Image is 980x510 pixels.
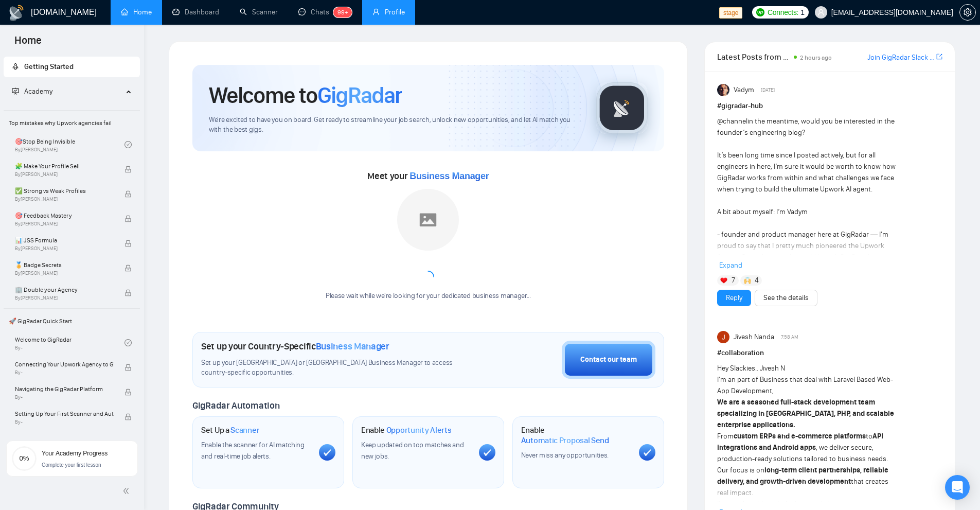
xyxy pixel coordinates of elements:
[298,8,352,16] a: messageChats99+
[15,161,114,171] span: 🧩 Make Your Profile Sell
[562,341,655,379] button: Contact our team
[4,57,140,77] li: Getting Started
[42,462,101,468] span: Complete your first lesson
[15,370,114,376] span: By -
[230,425,259,435] span: Scanner
[12,87,52,96] span: Academy
[422,271,434,283] span: loading
[817,9,825,16] span: user
[361,425,452,435] h1: Enable
[15,133,124,156] a: 🎯Stop Being InvisibleBy[PERSON_NAME]
[936,52,942,62] a: export
[761,85,775,95] span: [DATE]
[124,339,132,346] span: check-circle
[209,115,580,135] span: We're excited to have you on board. Get ready to streamline your job search, unlock new opportuni...
[959,4,976,21] button: setting
[720,277,727,284] img: ❤️
[15,359,114,370] span: Connecting Your Upwork Agency to GigRadar
[867,52,934,63] a: Join GigRadar Slack Community
[800,7,805,18] span: 1
[409,171,489,181] span: Business Manager
[15,295,114,301] span: By [PERSON_NAME]
[521,451,609,460] span: Never miss any opportunities.
[209,81,402,109] h1: Welcome to
[15,171,114,178] span: By [PERSON_NAME]
[12,63,19,70] span: rocket
[12,87,19,95] span: fund-projection-screen
[8,5,25,21] img: logo
[124,389,132,396] span: lock
[42,450,108,457] span: Your Academy Progress
[755,275,759,286] span: 4
[580,354,637,365] div: Contact our team
[734,331,774,343] span: Jivesh Nanda
[15,186,114,196] span: ✅ Strong vs Weak Profiles
[521,435,609,446] span: Automatic Proposal Send
[15,210,114,221] span: 🎯 Feedback Mastery
[192,400,279,411] span: GigRadar Automation
[201,358,474,378] span: Set up your [GEOGRAPHIC_DATA] or [GEOGRAPHIC_DATA] Business Manager to access country-specific op...
[201,341,389,352] h1: Set up your Country-Specific
[15,260,114,270] span: 🏅 Badge Secrets
[717,100,942,112] h1: # gigradar-hub
[15,384,114,394] span: Navigating the GigRadar Platform
[316,341,389,352] span: Business Manager
[24,62,74,71] span: Getting Started
[333,7,352,17] sup: 99+
[744,277,751,284] img: 🙌
[240,8,278,16] a: searchScanner
[317,81,402,109] span: GigRadar
[15,419,114,425] span: By -
[717,347,942,359] h1: # collaboration
[734,84,754,96] span: Vadym
[717,84,729,96] img: Vadym
[596,82,648,134] img: gigradar-logo.png
[717,290,751,306] button: Reply
[201,425,259,435] h1: Set Up a
[124,413,132,420] span: lock
[717,331,729,343] img: Jivesh Nanda
[386,425,452,435] span: Opportunity Alerts
[122,486,133,496] span: double-left
[124,215,132,222] span: lock
[124,289,132,296] span: lock
[12,455,37,462] span: 0%
[124,240,132,247] span: lock
[15,221,114,227] span: By [PERSON_NAME]
[936,52,942,61] span: export
[121,8,152,16] a: homeHome
[124,141,132,148] span: check-circle
[717,116,898,410] div: in the meantime, would you be interested in the founder’s engineering blog? It’s been long time s...
[24,87,52,96] span: Academy
[6,33,50,55] span: Home
[732,275,735,286] span: 7
[768,7,798,18] span: Connects:
[124,190,132,198] span: lock
[719,261,742,270] span: Expand
[15,409,114,419] span: Setting Up Your First Scanner and Auto-Bidder
[124,265,132,272] span: lock
[726,292,742,304] a: Reply
[959,8,976,16] a: setting
[755,290,817,306] button: See the details
[15,245,114,252] span: By [PERSON_NAME]
[15,285,114,295] span: 🏢 Double your Agency
[5,311,139,331] span: 🚀 GigRadar Quick Start
[717,50,791,63] span: Latest Posts from the GigRadar Community
[201,441,305,461] span: Enable the scanner for AI matching and real-time job alerts.
[15,235,114,245] span: 📊 JSS Formula
[521,425,631,445] h1: Enable
[15,331,124,354] a: Welcome to GigRadarBy-
[397,189,459,251] img: placeholder.png
[15,394,114,400] span: By -
[367,170,489,182] span: Meet your
[756,8,764,16] img: upwork-logo.png
[719,7,742,19] span: stage
[945,475,970,500] div: Open Intercom Messenger
[361,441,464,461] span: Keep updated on top matches and new jobs.
[800,54,832,61] span: 2 hours ago
[372,8,405,16] a: userProfile
[717,466,888,486] strong: long-term client partnerships, reliable delivery, and growth-driven development
[124,364,132,371] span: lock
